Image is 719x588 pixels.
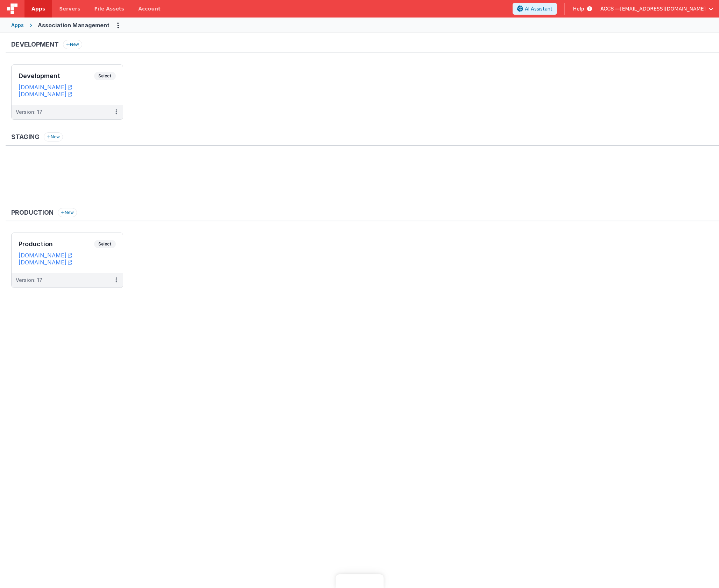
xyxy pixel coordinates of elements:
[19,84,72,91] a: [DOMAIN_NAME]
[620,5,706,12] span: [EMAIL_ADDRESS][DOMAIN_NAME]
[11,41,59,48] h3: Development
[19,91,72,98] a: [DOMAIN_NAME]
[19,259,72,266] a: [DOMAIN_NAME]
[94,5,125,12] span: File Assets
[63,40,82,49] button: New
[19,241,94,248] h3: Production
[19,252,72,259] a: [DOMAIN_NAME]
[600,5,713,12] button: ACCS — [EMAIL_ADDRESS][DOMAIN_NAME]
[11,209,54,216] h3: Production
[44,132,63,141] button: New
[94,240,116,248] span: Select
[38,21,110,29] div: Association Management
[11,22,24,29] div: Apps
[16,109,42,116] div: Version: 17
[525,5,552,12] span: AI Assistant
[112,20,124,31] button: Options
[11,133,40,140] h3: Staging
[59,5,80,12] span: Servers
[600,5,620,12] span: ACCS —
[19,72,94,79] h3: Development
[16,277,42,284] div: Version: 17
[31,5,45,12] span: Apps
[58,208,77,217] button: New
[573,5,584,12] span: Help
[94,72,116,80] span: Select
[513,3,557,15] button: AI Assistant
